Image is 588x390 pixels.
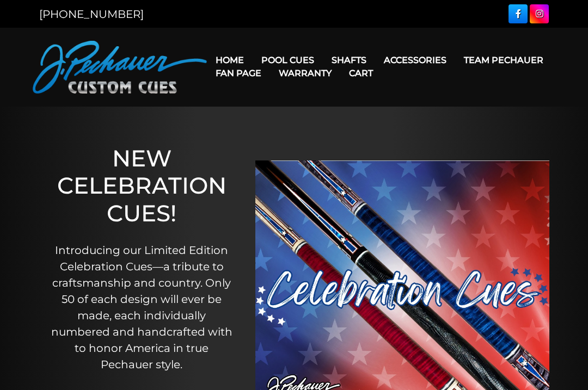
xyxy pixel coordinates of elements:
[340,59,382,87] a: Cart
[50,145,234,227] h1: NEW CELEBRATION CUES!
[39,8,144,21] a: [PHONE_NUMBER]
[375,46,455,74] a: Accessories
[253,46,323,74] a: Pool Cues
[33,41,207,94] img: Pechauer Custom Cues
[270,59,340,87] a: Warranty
[207,59,270,87] a: Fan Page
[455,46,552,74] a: Team Pechauer
[323,46,375,74] a: Shafts
[50,242,234,373] p: Introducing our Limited Edition Celebration Cues—a tribute to craftsmanship and country. Only 50 ...
[207,46,253,74] a: Home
